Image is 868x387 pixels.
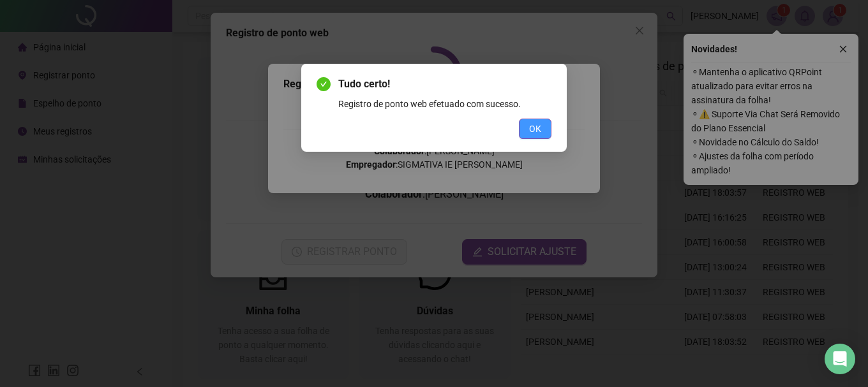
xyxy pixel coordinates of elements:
span: check-circle [317,77,331,91]
span: Tudo certo! [338,77,551,92]
button: OK [519,119,551,139]
div: Open Intercom Messenger [825,344,855,374]
div: Registro de ponto web efetuado com sucesso. [338,97,551,111]
span: OK [529,122,541,136]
